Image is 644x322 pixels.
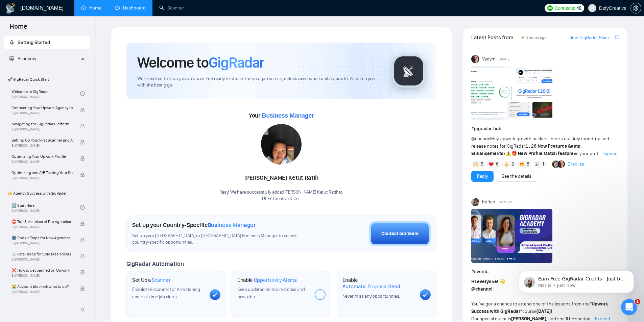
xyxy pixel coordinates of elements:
span: Getting Started [18,40,50,45]
span: By [PERSON_NAME] [11,274,73,278]
img: Vadym [471,55,479,63]
img: logo [5,3,16,14]
strong: Hi everyone! [471,279,498,284]
span: lock [80,254,85,258]
p: DEFY Creative & Co. . [220,196,343,202]
span: 3 [511,161,514,168]
h1: # gigradar-hub [471,125,619,132]
span: By [PERSON_NAME] [11,257,73,262]
span: Korlan [482,198,495,206]
span: fund-projection-screen [9,56,14,61]
span: rocket [9,40,14,45]
div: Yaay! We have successfully added [PERSON_NAME] Ketut Ratih to [220,189,343,202]
li: Getting Started [4,36,90,49]
span: Automatic Proposal Send [342,283,400,290]
span: Never miss any opportunities. [342,293,400,299]
img: upwork-logo.png [547,5,553,11]
span: By [PERSON_NAME] [11,176,73,180]
span: Opportunity Alerts [254,277,297,283]
span: Your [249,112,314,119]
span: By [PERSON_NAME] [11,111,73,115]
div: Contact our team [381,230,419,238]
h1: # events [471,268,619,275]
span: Set up your [GEOGRAPHIC_DATA] or [GEOGRAPHIC_DATA] Business Manager to access country-specific op... [132,233,311,246]
span: By [PERSON_NAME] [11,127,73,131]
a: dashboardDashboard [115,5,146,11]
button: Contact our team [369,221,431,246]
img: F09ASNL5WRY-GR%20Academy%20-%20Tamara%20Levit.png [471,209,552,263]
span: 48 [576,4,581,12]
a: 1️⃣ Start HereBy[PERSON_NAME] [11,200,80,215]
span: By [PERSON_NAME] [11,241,73,245]
span: 3 hours ago [526,35,547,40]
span: ⛔ Top 3 Mistakes of Pro Agencies [11,218,73,225]
h1: Enable [342,277,414,290]
img: 1708936426511-WhatsApp%20Image%202024-02-19%20at%2011.18.11.jpeg [261,124,302,165]
img: 👍 [504,162,509,167]
img: 🎉 [535,162,540,167]
span: Academy [9,56,36,61]
div: [PERSON_NAME] Ketut Ratih [220,172,343,184]
a: searchScanner [159,5,184,11]
span: lock [80,221,85,226]
img: ❤️ [489,162,494,167]
span: Home [4,22,33,36]
span: Connecting Your Upwork Agency to GigRadar [11,104,73,111]
span: Optimizing Your Upwork Profile [11,153,73,160]
a: 2replies [568,161,584,168]
span: GigRadar [209,53,264,72]
span: 1 [542,161,544,168]
img: Alex B [552,160,559,168]
span: lock [80,286,85,291]
span: 5 [481,161,483,168]
span: 🚀 GigRadar Quick Start [5,73,90,86]
span: Enable the scanner for AI matching and real-time job alerts. [132,287,200,300]
span: 8 [527,161,529,168]
span: Navigating the GigRadar Platform [11,121,73,127]
span: Vadym [482,55,496,63]
span: Optimizing and A/B Testing Your Scanner for Better Results [11,169,73,176]
strong: New Profile Match feature: [518,151,575,156]
h1: Set Up a [132,277,170,283]
h1: Enable [237,277,297,283]
span: 👋 [499,279,505,284]
span: ❌ How to get banned on Upwork [11,267,73,274]
a: export [615,34,619,41]
span: [DATE] [500,56,509,62]
a: See the details [502,173,531,180]
a: Welcome to GigRadarBy[PERSON_NAME] [11,86,80,101]
img: 🔥 [520,162,524,167]
span: 🎁 [511,151,517,156]
span: check-circle [80,205,85,210]
span: Keep updated on top matches and new jobs. [237,287,305,300]
a: setting [630,5,641,11]
span: By [PERSON_NAME] [11,290,73,294]
span: Expand [602,151,618,156]
span: Connects: [555,4,575,12]
code: 1.26 [525,144,537,149]
span: 🌚 Rookie Traps for New Agencies [11,234,73,241]
span: 6 [496,161,499,168]
span: @channel [471,136,491,142]
strong: [PERSON_NAME] [511,316,546,322]
span: Business Manager [262,112,314,119]
img: Korlan [471,198,479,206]
span: user [590,6,595,10]
span: Expand [595,316,610,322]
span: check-circle [80,91,85,96]
span: 😭 Account blocked: what to do? [11,283,73,290]
strong: [DATE]! [536,308,552,314]
span: 1 [635,299,640,304]
span: lock [80,270,85,275]
span: lock [80,172,85,177]
span: double-left [80,306,87,313]
span: lock [80,140,85,145]
button: Reply [471,171,494,182]
span: lock [80,124,85,128]
button: setting [630,3,641,14]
